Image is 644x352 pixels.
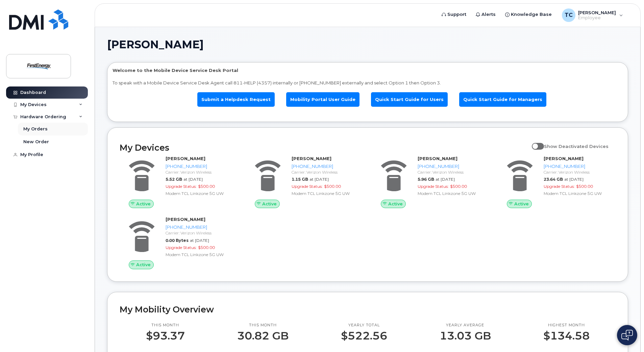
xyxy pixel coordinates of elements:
[371,92,448,107] a: Quick Start Guide for Users
[166,245,197,250] span: Upgrade Status:
[544,156,584,161] strong: [PERSON_NAME]
[107,40,204,50] span: [PERSON_NAME]
[146,323,185,328] p: This month
[237,323,289,328] p: This month
[440,323,491,328] p: Yearly average
[418,156,457,161] strong: [PERSON_NAME]
[292,184,323,189] span: Upgrade Status:
[564,177,584,182] span: at [DATE]
[292,191,361,196] div: Modem TCL Linkzone 5G UW
[418,184,449,189] span: Upgrade Status:
[120,143,528,153] h2: My Devices
[418,169,487,175] div: Carrier: Verizon Wireless
[120,216,238,269] a: Active[PERSON_NAME][PHONE_NUMBER]Carrier: Verizon Wireless0.00 Bytesat [DATE]Upgrade Status:$500....
[498,155,616,208] a: Active[PERSON_NAME][PHONE_NUMBER]Carrier: Verizon Wireless23.64 GBat [DATE]Upgrade Status:$500.00...
[544,144,609,149] span: Show Deactivated Devices
[418,191,487,196] div: Modem TCL Linkzone 5G UW
[136,261,151,268] span: Active
[120,304,616,315] h2: My Mobility Overview
[544,169,613,175] div: Carrier: Verizon Wireless
[146,330,185,342] p: $93.37
[418,163,487,170] div: [PHONE_NUMBER]
[459,92,546,107] a: Quick Start Guide for Managers
[543,323,590,328] p: Highest month
[120,155,238,208] a: Active[PERSON_NAME][PHONE_NUMBER]Carrier: Verizon Wireless5.52 GBat [DATE]Upgrade Status:$500.00M...
[113,80,623,86] p: To speak with a Mobile Device Service Desk Agent call 811-HELP (4357) internally or [PHONE_NUMBER...
[166,169,235,175] div: Carrier: Verizon Wireless
[544,191,613,196] div: Modem TCL Linkzone 5G UW
[292,177,308,182] span: 1.15 GB
[388,201,403,207] span: Active
[292,156,331,161] strong: [PERSON_NAME]
[292,163,361,170] div: [PHONE_NUMBER]
[544,177,563,182] span: 23.64 GB
[166,177,182,182] span: 5.52 GB
[309,177,329,182] span: at [DATE]
[166,163,235,170] div: [PHONE_NUMBER]
[440,330,491,342] p: 13.03 GB
[198,184,215,189] span: $500.00
[183,177,203,182] span: at [DATE]
[166,156,205,161] strong: [PERSON_NAME]
[286,92,360,107] a: Mobility Portal User Guide
[166,191,235,196] div: Modem TCL Linkzone 5G UW
[576,184,593,189] span: $500.00
[544,184,575,189] span: Upgrade Status:
[136,201,151,207] span: Active
[324,184,341,189] span: $500.00
[450,184,467,189] span: $500.00
[190,238,209,243] span: at [DATE]
[246,155,364,208] a: Active[PERSON_NAME][PHONE_NUMBER]Carrier: Verizon Wireless1.15 GBat [DATE]Upgrade Status:$500.00M...
[166,252,235,257] div: Modem TCL Linkzone 5G UW
[532,140,537,145] input: Show Deactivated Devices
[543,330,590,342] p: $134.58
[113,67,623,74] p: Welcome to the Mobile Device Service Desk Portal
[262,201,277,207] span: Active
[341,330,387,342] p: $522.56
[292,169,361,175] div: Carrier: Verizon Wireless
[621,330,633,341] img: Open chat
[166,230,235,236] div: Carrier: Verizon Wireless
[418,177,434,182] span: 5.96 GB
[166,217,205,222] strong: [PERSON_NAME]
[197,92,275,107] a: Submit a Helpdesk Request
[372,155,490,208] a: Active[PERSON_NAME][PHONE_NUMBER]Carrier: Verizon Wireless5.96 GBat [DATE]Upgrade Status:$500.00M...
[544,163,613,170] div: [PHONE_NUMBER]
[166,238,189,243] span: 0.00 Bytes
[166,184,197,189] span: Upgrade Status:
[341,323,387,328] p: Yearly total
[198,245,215,250] span: $500.00
[166,224,235,230] div: [PHONE_NUMBER]
[237,330,289,342] p: 30.82 GB
[514,201,529,207] span: Active
[436,177,455,182] span: at [DATE]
